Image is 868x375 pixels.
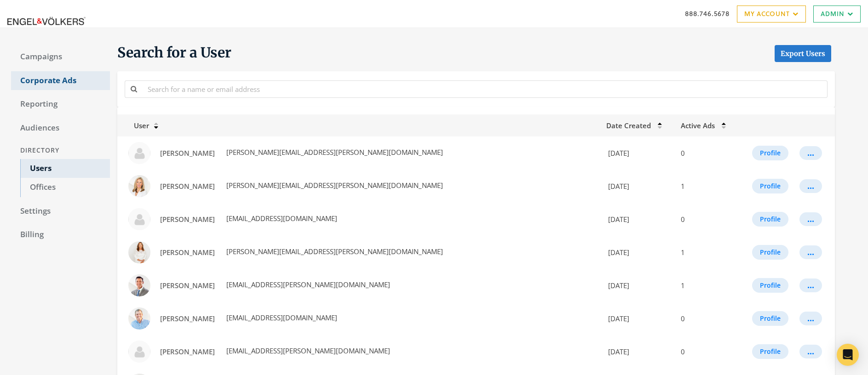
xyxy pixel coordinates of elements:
[160,182,215,191] span: [PERSON_NAME]
[799,245,822,259] button: ...
[813,6,861,23] a: Admin
[20,178,110,197] a: Offices
[775,45,831,62] a: Export Users
[128,175,150,197] img: Amy Smith profile
[807,351,814,352] div: ...
[675,335,737,368] td: 0
[601,170,675,203] td: [DATE]
[20,159,110,178] a: Users
[131,85,137,92] i: Search for a name or email address
[142,80,828,97] input: Search for a name or email address
[154,178,221,195] a: [PERSON_NAME]
[128,341,150,363] img: Bree Stillman profile
[606,121,651,130] span: Date Created
[128,142,150,164] img: Abigail Belcher profile
[128,307,150,330] img: Bradford Nuss profile
[601,203,675,236] td: [DATE]
[807,285,814,286] div: ...
[160,281,215,290] span: [PERSON_NAME]
[160,314,215,323] span: [PERSON_NAME]
[799,212,822,226] button: ...
[128,274,150,296] img: Bill Pressey profile
[752,179,788,193] button: Profile
[601,236,675,269] td: [DATE]
[224,346,390,355] span: [EMAIL_ADDRESS][PERSON_NAME][DOMAIN_NAME]
[11,119,110,138] a: Audiences
[685,9,730,18] a: 888.746.5678
[154,310,221,327] a: [PERSON_NAME]
[752,245,788,260] button: Profile
[752,278,788,293] button: Profile
[154,145,221,162] a: [PERSON_NAME]
[799,278,822,292] button: ...
[11,95,110,114] a: Reporting
[160,215,215,224] span: [PERSON_NAME]
[799,312,822,325] button: ...
[675,136,737,170] td: 0
[681,121,715,130] span: Active Ads
[224,247,443,256] span: [PERSON_NAME][EMAIL_ADDRESS][PERSON_NAME][DOMAIN_NAME]
[154,343,221,360] a: [PERSON_NAME]
[752,311,788,326] button: Profile
[675,203,737,236] td: 0
[799,179,822,193] button: ...
[807,318,814,319] div: ...
[123,121,149,130] span: User
[128,241,150,263] img: Beverly Kennedy profile
[737,6,806,23] a: My Account
[675,236,737,269] td: 1
[7,2,86,25] img: Adwerx
[675,170,737,203] td: 1
[601,302,675,335] td: [DATE]
[601,136,675,170] td: [DATE]
[160,148,215,158] span: [PERSON_NAME]
[799,345,822,358] button: ...
[601,269,675,302] td: [DATE]
[224,313,337,322] span: [EMAIL_ADDRESS][DOMAIN_NAME]
[11,202,110,221] a: Settings
[154,244,221,261] a: [PERSON_NAME]
[224,181,443,190] span: [PERSON_NAME][EMAIL_ADDRESS][PERSON_NAME][DOMAIN_NAME]
[11,142,110,159] div: Directory
[224,148,443,157] span: [PERSON_NAME][EMAIL_ADDRESS][PERSON_NAME][DOMAIN_NAME]
[117,44,231,62] span: Search for a User
[160,347,215,356] span: [PERSON_NAME]
[11,47,110,67] a: Campaigns
[807,153,814,153] div: ...
[807,219,814,220] div: ...
[675,269,737,302] td: 1
[128,208,150,230] img: Angelina Needham profile
[807,186,814,187] div: ...
[160,248,215,257] span: [PERSON_NAME]
[752,344,788,359] button: Profile
[154,277,221,294] a: [PERSON_NAME]
[224,214,337,223] span: [EMAIL_ADDRESS][DOMAIN_NAME]
[601,335,675,368] td: [DATE]
[11,225,110,244] a: Billing
[675,302,737,335] td: 0
[11,71,110,91] a: Corporate Ads
[837,344,859,366] div: Open Intercom Messenger
[154,211,221,228] a: [PERSON_NAME]
[807,252,814,253] div: ...
[224,280,390,289] span: [EMAIL_ADDRESS][PERSON_NAME][DOMAIN_NAME]
[752,212,788,227] button: Profile
[799,146,822,160] button: ...
[752,146,788,160] button: Profile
